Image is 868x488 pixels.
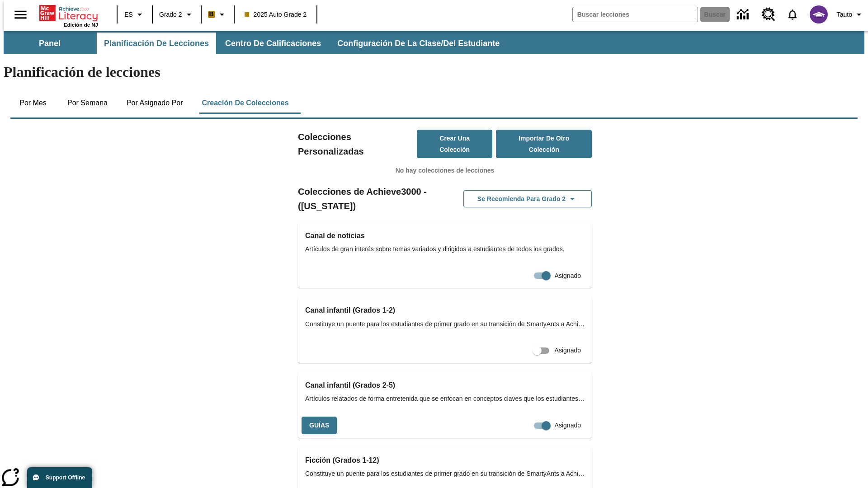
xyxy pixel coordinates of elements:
[305,304,585,317] h3: Canal infantil (Grados 1-2)
[5,33,95,54] button: Panel
[218,33,328,54] button: Centro de calificaciones
[804,3,833,26] button: Escoja un nuevo avatar
[305,244,585,254] span: Artículos de gran interés sobre temas variados y dirigidos a estudiantes de todos los grados.
[39,4,98,22] a: Portada
[46,474,85,481] span: Support Offline
[156,6,198,23] button: Grado: Grado 2, Elige un grado
[209,9,214,20] span: B
[39,3,98,28] div: Portada
[204,6,231,23] button: Boost El color de la clase es anaranjado claro. Cambiar el color de la clase.
[555,271,581,281] span: Asignado
[337,38,500,49] span: Configuración de la clase/del estudiante
[555,346,581,355] span: Asignado
[305,454,585,467] h3: Ficción (Grados 1-12)
[810,5,828,23] img: avatar image
[305,230,585,242] h3: Canal de noticias
[10,92,56,114] button: Por mes
[4,64,864,80] h1: Planificación de lecciones
[4,31,864,54] div: Subbarra de navegación
[27,467,92,488] button: Support Offline
[496,130,592,158] button: Importar de otro Colección
[305,379,585,392] h3: Canal infantil (Grados 2-5)
[298,130,417,159] h2: Colecciones Personalizadas
[555,421,581,430] span: Asignado
[119,92,190,114] button: Por asignado por
[417,130,493,158] button: Crear una colección
[64,22,98,28] span: Edición de NJ
[120,6,149,23] button: Lenguaje: ES, Selecciona un idioma
[298,166,592,175] p: No hay colecciones de lecciones
[245,10,307,19] span: 2025 Auto Grade 2
[305,319,585,329] span: Constituye un puente para los estudiantes de primer grado en su transición de SmartyAnts a Achiev...
[305,469,585,479] span: Constituye un puente para los estudiantes de primer grado en su transición de SmartyAnts a Achiev...
[305,394,585,404] span: Artículos relatados de forma entretenida que se enfocan en conceptos claves que los estudiantes a...
[124,10,133,19] span: ES
[833,6,868,23] button: Perfil/Configuración
[573,7,698,22] input: Buscar campo
[302,417,337,434] button: Guías
[731,2,756,27] a: Centro de información
[159,10,182,19] span: Grado 2
[225,38,321,49] span: Centro de calificaciones
[330,33,507,54] button: Configuración de la clase/del estudiante
[104,38,209,49] span: Planificación de lecciones
[4,33,508,54] div: Subbarra de navegación
[7,1,34,28] button: Abrir el menú lateral
[781,3,804,26] a: Notificaciones
[756,2,781,27] a: Centro de recursos, Se abrirá en una pestaña nueva.
[298,184,445,213] h2: Colecciones de Achieve3000 - ([US_STATE])
[837,10,852,19] span: Tauto
[463,190,592,208] button: Se recomienda para Grado 2
[39,38,61,49] span: Panel
[60,92,115,114] button: Por semana
[194,92,296,114] button: Creación de colecciones
[97,33,216,54] button: Planificación de lecciones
